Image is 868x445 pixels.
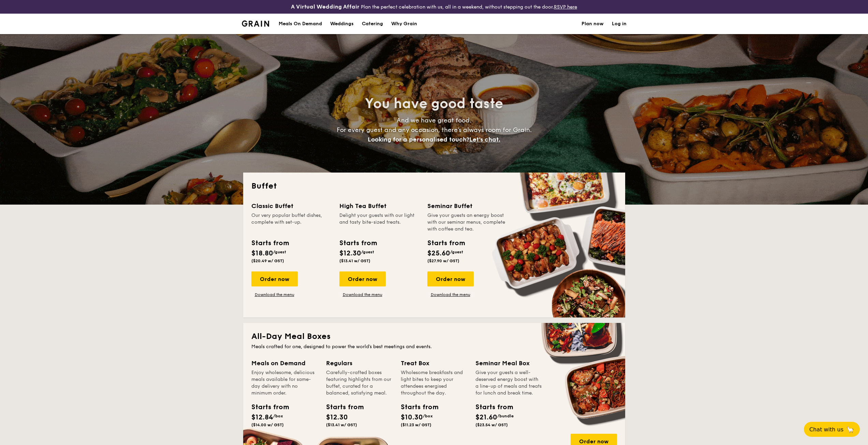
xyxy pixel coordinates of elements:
[251,422,284,427] span: ($14.00 w/ GST)
[251,249,273,257] span: $18.80
[279,14,322,34] div: Meals On Demand
[330,14,354,34] div: Weddings
[401,369,467,397] div: Wholesome breakfasts and light bites to keep your attendees energised throughout the day.
[251,201,331,211] div: Classic Buffet
[582,14,604,34] a: Plan now
[427,249,450,257] span: $25.60
[251,413,273,421] span: $12.84
[339,258,370,263] span: ($13.41 w/ GST)
[475,402,506,412] div: Starts from
[401,422,431,427] span: ($11.23 w/ GST)
[273,414,283,418] span: /box
[475,413,497,421] span: $21.60
[427,212,507,233] div: Give your guests an energy boost with our seminar menus, complete with coffee and tea.
[391,14,417,34] div: Why Grain
[251,343,617,350] div: Meals crafted for one, designed to power the world's best meetings and events.
[251,238,289,248] div: Starts from
[475,422,508,427] span: ($23.54 w/ GST)
[251,369,318,397] div: Enjoy wholesome, delicious meals available for same-day delivery with no minimum order.
[401,413,423,421] span: $10.30
[291,3,359,11] h4: A Virtual Wedding Affair
[251,212,331,233] div: Our very popular buffet dishes, complete with set-up.
[427,271,474,286] div: Order now
[612,14,627,34] a: Log in
[326,402,357,412] div: Starts from
[339,201,419,211] div: High Tea Buffet
[251,402,282,412] div: Starts from
[242,20,269,27] a: Logotype
[401,358,467,368] div: Treat Box
[554,4,577,10] a: RSVP here
[804,422,860,437] button: Chat with us🦙
[339,212,419,233] div: Delight your guests with our light and tasty bite-sized treats.
[273,250,286,254] span: /guest
[401,402,431,412] div: Starts from
[251,181,617,192] h2: Buffet
[427,201,507,211] div: Seminar Buffet
[339,249,361,257] span: $12.30
[427,292,474,297] a: Download the menu
[475,358,542,368] div: Seminar Meal Box
[275,14,326,34] a: Meals On Demand
[339,271,386,286] div: Order now
[427,238,465,248] div: Starts from
[365,95,503,112] span: You have good taste
[368,136,469,143] span: Looking for a personalised touch?
[809,426,843,433] span: Chat with us
[251,292,298,297] a: Download the menu
[242,20,269,27] img: Grain
[423,414,433,418] span: /box
[475,369,542,397] div: Give your guests a well-deserved energy boost with a line-up of meals and treats for lunch and br...
[387,14,421,34] a: Why Grain
[450,250,463,254] span: /guest
[326,369,393,397] div: Carefully-crafted boxes featuring highlights from our buffet, curated for a balanced, satisfying ...
[326,413,348,421] span: $12.30
[251,358,318,368] div: Meals on Demand
[427,258,459,263] span: ($27.90 w/ GST)
[469,136,500,143] span: Let's chat.
[326,358,393,368] div: Regulars
[251,331,617,342] h2: All-Day Meal Boxes
[846,426,854,433] span: 🦙
[497,414,514,418] span: /bundle
[361,250,374,254] span: /guest
[362,14,383,34] h1: Catering
[326,14,358,34] a: Weddings
[337,117,532,143] span: And we have great food. For every guest and any occasion, there’s always room for Grain.
[251,271,298,286] div: Order now
[326,422,357,427] span: ($13.41 w/ GST)
[339,292,386,297] a: Download the menu
[238,3,631,11] div: Plan the perfect celebration with us, all in a weekend, without stepping out the door.
[339,238,377,248] div: Starts from
[251,258,284,263] span: ($20.49 w/ GST)
[358,14,387,34] a: Catering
